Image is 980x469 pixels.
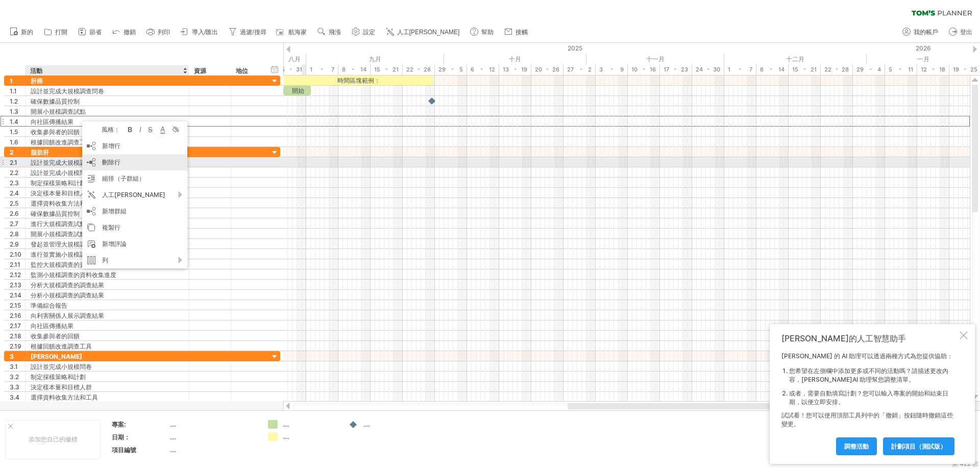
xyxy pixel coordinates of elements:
font: 肝癌 [31,77,43,85]
font: 八月 [288,55,301,63]
font: 時間區塊範例： [337,77,380,84]
font: 設計並完成小規模問卷 [31,363,92,371]
font: 2.9 [10,240,19,248]
font: 15 - 21 [374,66,399,73]
font: 發起並管理大規模調查 [31,240,92,248]
font: 決定樣本量和目標人群 [31,383,92,391]
font: 或者，需要自動填寫計劃？您可以輸入專案的開始和結束日期，以便立即安排。 [789,389,948,406]
a: 過濾/搜尋 [226,26,269,39]
font: 12 - 18 [921,66,945,73]
font: 1.1 [10,87,17,95]
font: 22 - 28 [824,66,849,73]
font: 撤銷 [124,29,136,36]
div: 2025年11月 [586,54,724,64]
a: 航海家 [275,26,310,39]
font: 2.8 [10,230,19,238]
font: 2.18 [10,332,21,340]
font: 航海家 [288,29,307,36]
font: 準備綜合報告 [31,302,67,309]
font: 監控大規模調查的資料收集進度 [31,261,116,268]
font: 2.4 [10,189,19,197]
font: 向社區傳播結果 [31,118,73,126]
font: 開始 [292,87,304,94]
font: 收集參與者的回饋 [31,332,80,340]
font: 幫助 [481,29,494,36]
font: 計劃項目（測試版） [891,442,946,450]
font: 2.6 [10,210,19,217]
font: 1.3 [10,108,18,115]
font: 25 - 31 [278,66,302,73]
font: 17 - 23 [664,66,688,73]
font: 監測小規模調查的資料收集進度 [31,271,116,279]
a: 接觸 [502,26,531,39]
font: 3.3 [10,383,19,391]
font: 根據回饋改進調查工具 [31,342,92,350]
font: 過濾/搜尋 [240,29,266,36]
font: 向利害關係人展示調查結果 [31,312,104,319]
font: 新增行 [102,142,120,150]
font: 3 - 9 [599,66,624,73]
font: 登出 [960,29,972,36]
font: [PERSON_NAME] [31,353,82,360]
font: 進行大規模調查試點 [31,220,86,228]
font: 19 - 25 [953,66,977,73]
font: .... [170,421,176,428]
div: 2025年9月 [306,54,444,64]
font: 2.11 [10,261,20,268]
font: 制定採樣策略和計劃 [31,373,86,381]
font: 列 [102,256,108,264]
font: 2.16 [10,312,21,319]
font: 20 - 26 [535,66,559,73]
font: 打開 [55,29,67,36]
font: 人工[PERSON_NAME] [102,191,165,199]
font: 3.2 [10,373,19,381]
a: 撤銷 [110,26,139,39]
font: 2.7 [10,220,18,228]
font: 27 - 2 [567,66,592,73]
font: 選擇資料收集方法和工具 [31,200,98,207]
font: 3.4 [10,393,19,401]
font: .... [363,421,370,428]
a: 人工[PERSON_NAME] [383,26,463,39]
font: 3.1 [10,363,18,371]
font: 8 - 14 [342,66,366,73]
font: 分析小規模調查的調查結果 [31,291,104,299]
font: 2.13 [10,281,21,289]
font: 1 - 7 [728,66,752,73]
a: 計劃項目（測試版） [883,437,954,455]
font: 設計並完成小規模問卷 [31,169,92,177]
font: 設計並完成大規模調查問卷 [31,159,104,166]
a: 調整活動 [836,437,877,455]
font: 複製行 [102,224,120,231]
font: 決定樣本量和目標人群 [31,189,92,197]
font: 地位 [236,67,248,75]
font: 十月 [509,55,521,63]
font: 您希望在左側欄中添加更多或不同的活動嗎？請描述更改內容，[PERSON_NAME]AI 助理幫您調整清單。 [789,367,948,383]
font: 我的帳戶 [914,29,938,36]
font: 試試看！您可以使用頂部工具列中的「撤銷」按鈕隨時撤銷這些變更。 [781,411,953,428]
font: 十一月 [646,55,665,63]
font: 1.6 [10,138,18,146]
font: 2.5 [10,200,18,207]
div: 2025年12月 [724,54,867,64]
font: 開展小規模調查試點 [31,230,86,238]
font: 1.4 [10,118,18,126]
font: 分析大規模調查的調查結果 [31,281,104,289]
font: 2 [10,149,14,156]
font: .... [283,433,289,440]
font: 收集參與者的回饋 [31,128,80,136]
font: 進行並實施小規模調查 [31,251,92,258]
font: 根據回饋改進調查工具 [31,138,92,146]
font: 選擇資料收集方法和工具 [31,393,98,401]
font: 接觸 [516,29,528,36]
font: 列印 [158,29,170,36]
font: 2.12 [10,271,21,279]
div: 2025年10月 [444,54,586,64]
font: [PERSON_NAME]的人工智慧助手 [781,333,906,343]
a: 列印 [144,26,173,39]
a: 打開 [41,26,70,39]
font: 2.14 [10,291,21,299]
font: 2.19 [10,342,21,350]
a: 飛漲 [315,26,344,39]
font: .... [170,433,176,441]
